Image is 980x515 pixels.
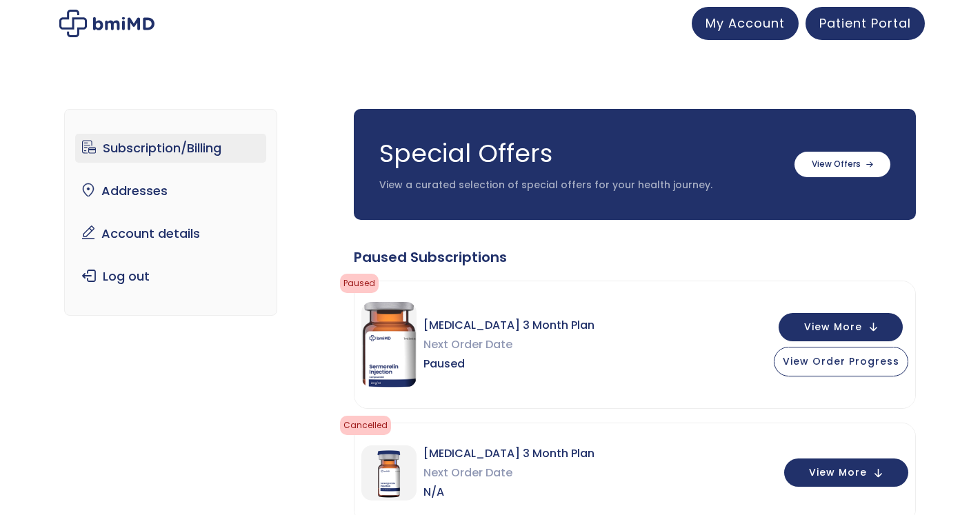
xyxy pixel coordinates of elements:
[692,7,799,40] a: My Account
[361,445,417,501] img: Sermorelin 3 Month Plan
[361,302,417,387] img: Sermorelin 3 Month Plan
[75,176,266,205] a: Addresses
[423,463,594,483] span: Next Order Date
[804,323,862,332] span: View More
[340,274,379,293] span: Paused
[59,10,154,37] img: My account
[423,335,594,354] span: Next Order Date
[354,248,916,267] div: Paused Subscriptions
[379,179,781,192] p: View a curated selection of special offers for your health journey.
[423,444,594,463] span: [MEDICAL_DATA] 3 Month Plan
[819,14,911,32] span: Patient Portal
[423,483,594,502] span: N/A
[706,14,785,32] span: My Account
[340,416,391,435] span: cancelled
[379,137,781,171] h3: Special Offers
[75,219,266,248] a: Account details
[784,458,908,487] button: View More
[809,468,867,477] span: View More
[774,347,908,376] button: View Order Progress
[75,262,266,291] a: Log out
[779,313,903,341] button: View More
[783,354,899,368] span: View Order Progress
[423,316,594,335] span: [MEDICAL_DATA] 3 Month Plan
[75,134,266,163] a: Subscription/Billing
[806,7,925,40] a: Patient Portal
[64,109,277,316] nav: Account pages
[423,354,594,374] span: Paused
